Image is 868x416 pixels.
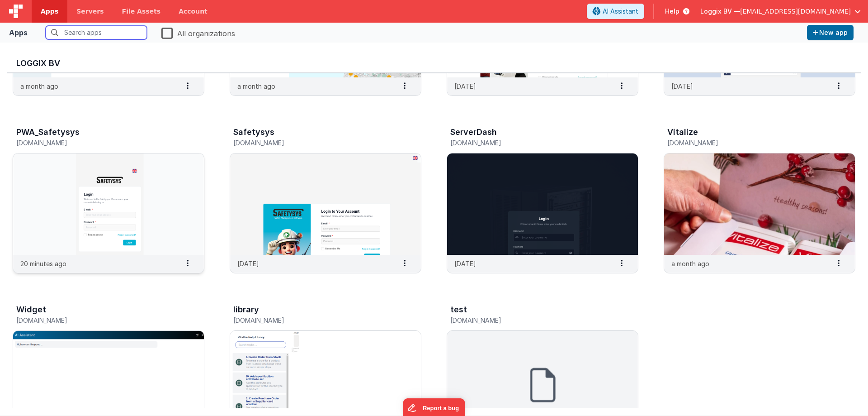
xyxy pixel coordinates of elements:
[237,81,275,91] p: a month ago
[450,305,467,314] h3: test
[450,128,497,137] h3: ServerDash
[233,317,399,324] h5: [DOMAIN_NAME]
[587,4,644,19] button: AI Assistant
[454,259,476,268] p: [DATE]
[16,305,46,314] h3: Widget
[237,259,259,268] p: [DATE]
[233,305,259,314] h3: library
[233,139,399,146] h5: [DOMAIN_NAME]
[700,7,861,16] button: Loggix BV — [EMAIL_ADDRESS][DOMAIN_NAME]
[450,317,616,324] h5: [DOMAIN_NAME]
[233,128,274,137] h3: Safetysys
[16,59,852,68] h3: Loggix BV
[46,26,147,39] input: Search apps
[667,139,833,146] h5: [DOMAIN_NAME]
[454,81,476,91] p: [DATE]
[740,7,851,16] span: [EMAIL_ADDRESS][DOMAIN_NAME]
[41,7,58,16] span: Apps
[20,81,58,91] p: a month ago
[667,128,698,137] h3: Vitalize
[122,7,161,16] span: File Assets
[450,139,616,146] h5: [DOMAIN_NAME]
[9,27,28,38] div: Apps
[671,81,693,91] p: [DATE]
[16,139,182,146] h5: [DOMAIN_NAME]
[161,26,235,39] label: All organizations
[603,7,638,16] span: AI Assistant
[671,259,709,268] p: a month ago
[16,128,80,137] h3: PWA_Safetysys
[807,25,854,40] button: New app
[76,7,104,16] span: Servers
[20,259,66,268] p: 20 minutes ago
[700,7,740,16] span: Loggix BV —
[16,317,182,324] h5: [DOMAIN_NAME]
[665,7,679,16] span: Help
